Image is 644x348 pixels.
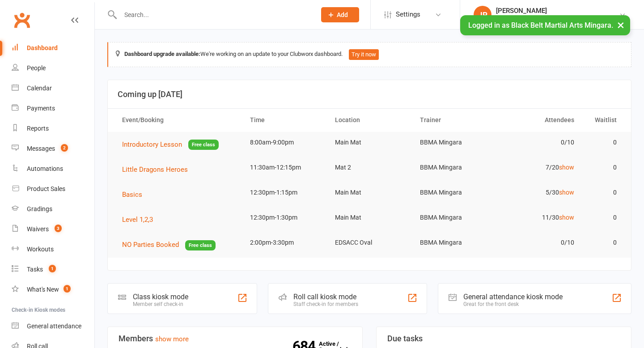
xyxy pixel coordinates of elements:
[27,246,54,253] div: Workouts
[349,49,379,60] button: Try it now
[107,42,631,67] div: We're working on an update to your Clubworx dashboard.
[12,58,94,78] a: People
[497,182,582,203] td: 5/30
[27,286,59,293] div: What's New
[27,323,81,330] div: General attendance
[497,207,582,228] td: 11/30
[12,179,94,199] a: Product Sales
[188,140,219,150] span: Free class
[496,15,619,23] div: Black Belt Martial Arts [GEOGRAPHIC_DATA]
[412,157,497,178] td: BBMA Mingara
[27,185,65,192] div: Product Sales
[463,293,563,301] div: General attendance kiosk mode
[27,225,49,233] div: Waivers
[582,157,625,178] td: 0
[27,85,52,92] div: Calendar
[468,21,613,30] span: Logged in as Black Belt Martial Arts Mingara.
[122,214,159,225] button: Level 1,2,3
[122,216,153,224] span: Level 1,2,3
[327,157,412,178] td: Mat 2
[582,207,625,228] td: 0
[582,109,625,132] th: Waitlist
[242,207,327,228] td: 12:30pm-1:30pm
[613,15,629,34] button: ×
[133,293,188,301] div: Class kiosk mode
[412,207,497,228] td: BBMA Mingara
[412,232,497,253] td: BBMA Mingara
[412,132,497,153] td: BBMA Mingara
[337,11,348,18] span: Add
[582,182,625,203] td: 0
[559,214,574,221] a: show
[321,7,359,22] button: Add
[559,164,574,171] a: show
[582,232,625,253] td: 0
[242,182,327,203] td: 12:30pm-1:15pm
[582,132,625,153] td: 0
[27,165,63,172] div: Automations
[242,109,327,132] th: Time
[327,182,412,203] td: Main Mat
[12,239,94,259] a: Workouts
[122,241,179,249] span: NO Parties Booked
[27,105,55,112] div: Payments
[185,240,216,250] span: Free class
[27,145,55,152] div: Messages
[12,139,94,159] a: Messages 2
[61,144,68,152] span: 2
[496,7,619,15] div: [PERSON_NAME]
[27,125,49,132] div: Reports
[12,78,94,98] a: Calendar
[12,280,94,300] a: What's New1
[293,301,358,307] div: Staff check-in for members
[12,119,94,139] a: Reports
[64,285,71,293] span: 1
[114,109,242,132] th: Event/Booking
[49,265,56,272] span: 1
[124,51,200,57] strong: Dashboard upgrade available:
[12,259,94,280] a: Tasks 1
[122,189,148,200] button: Basics
[474,6,491,24] div: JP
[497,132,582,153] td: 0/10
[122,191,142,199] span: Basics
[122,140,182,149] span: Introductory Lesson
[12,199,94,219] a: Gradings
[12,219,94,239] a: Waivers 3
[55,225,62,232] span: 3
[327,132,412,153] td: Main Mat
[463,301,563,307] div: Great for the front desk
[396,4,420,25] span: Settings
[12,38,94,58] a: Dashboard
[27,44,58,51] div: Dashboard
[412,182,497,203] td: BBMA Mingara
[327,232,412,253] td: EDSACC Oval
[327,207,412,228] td: Main Mat
[497,109,582,132] th: Attendees
[242,232,327,253] td: 2:00pm-3:30pm
[242,132,327,153] td: 8:00am-9:00pm
[122,166,188,174] span: Little Dragons Heroes
[559,189,574,196] a: show
[12,159,94,179] a: Automations
[27,266,43,273] div: Tasks
[12,98,94,119] a: Payments
[27,205,52,212] div: Gradings
[327,109,412,132] th: Location
[27,64,46,72] div: People
[387,334,620,343] h3: Due tasks
[122,139,219,150] button: Introductory LessonFree class
[497,157,582,178] td: 7/20
[155,335,189,343] a: show more
[12,316,94,336] a: General attendance kiosk mode
[118,90,621,99] h3: Coming up [DATE]
[133,301,188,307] div: Member self check-in
[11,9,33,31] a: Clubworx
[242,157,327,178] td: 11:30am-12:15pm
[497,232,582,253] td: 0/10
[293,293,358,301] div: Roll call kiosk mode
[122,239,216,250] button: NO Parties BookedFree class
[122,164,194,175] button: Little Dragons Heroes
[119,334,352,343] h3: Members
[412,109,497,132] th: Trainer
